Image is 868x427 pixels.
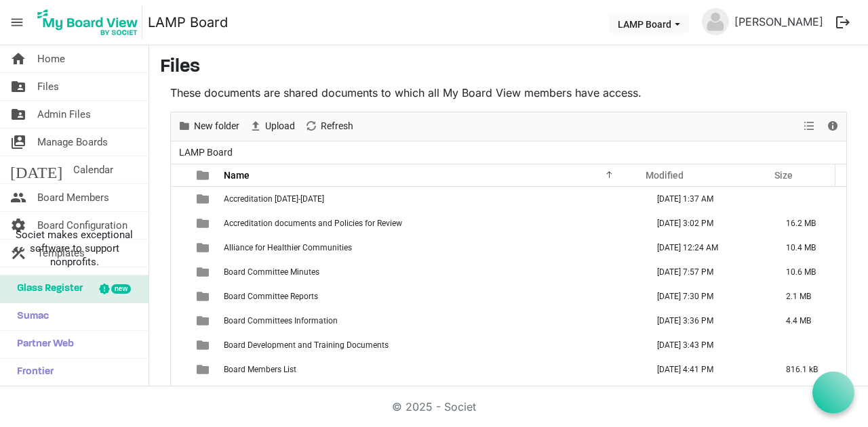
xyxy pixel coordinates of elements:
span: Modified [646,170,684,181]
td: August 31, 2025 1:37 AM column header Modified [643,187,772,211]
td: checkbox [171,235,189,260]
td: 4.4 MB is template cell column header Size [772,309,846,333]
td: is template cell column header Size [772,333,846,357]
button: View dropdownbutton [801,118,817,135]
span: folder_shared [10,101,26,128]
td: June 01, 2021 3:43 PM column header Modified [643,333,772,357]
td: is template cell column header type [189,309,220,333]
img: My Board View Logo [33,5,142,39]
div: Refresh [300,112,358,141]
button: Details [824,118,842,135]
td: Alliance for Healthier Communities is template cell column header Name [220,235,643,260]
span: Societ makes exceptional software to support nonprofits. [6,228,142,269]
span: Name [224,170,250,181]
td: checkbox [171,357,189,382]
div: new [111,284,131,294]
span: Admin Files [37,101,91,128]
td: checkbox [171,211,189,235]
td: checkbox [171,187,189,211]
td: Accreditation documents and Policies for Review is template cell column header Name [220,211,643,235]
span: Board Members [37,184,109,211]
span: folder_shared [10,73,26,100]
td: Board Members List is template cell column header Name [220,357,643,382]
td: is template cell column header type [189,284,220,309]
span: Board Committees Information [224,316,338,325]
button: LAMP Board dropdownbutton [609,14,689,33]
td: Board Committee Reports is template cell column header Name [220,284,643,309]
span: Board Configuration [37,212,127,239]
span: menu [4,9,30,35]
img: no-profile-picture.svg [702,8,729,35]
td: 10.6 MB is template cell column header Size [772,260,846,284]
td: Board Orientation is template cell column header Name [220,382,643,406]
span: Board Development and Training Documents [224,340,389,350]
td: is template cell column header type [189,260,220,284]
button: Upload [247,118,298,135]
td: is template cell column header type [189,235,220,260]
td: checkbox [171,284,189,309]
td: December 01, 2023 7:57 PM column header Modified [643,260,772,284]
span: Manage Boards [37,129,108,156]
a: [PERSON_NAME] [729,8,829,35]
span: Partner Web [10,331,74,358]
span: Accreditation [DATE]-[DATE] [224,194,324,204]
td: is template cell column header type [189,357,220,382]
span: Frontier [10,359,54,386]
button: New folder [176,118,242,135]
td: 16.2 MB is template cell column header Size [772,211,846,235]
span: Glass Register [10,275,83,302]
td: checkbox [171,382,189,406]
td: is template cell column header Size [772,187,846,211]
td: 816.1 kB is template cell column header Size [772,357,846,382]
button: logout [829,8,857,37]
h3: Files [160,56,857,79]
td: Board Committees Information is template cell column header Name [220,309,643,333]
td: is template cell column header type [189,187,220,211]
a: © 2025 - Societ [392,400,476,413]
a: LAMP Board [148,9,228,36]
span: Board Members List [224,365,296,374]
td: May 01, 2023 7:30 PM column header Modified [643,284,772,309]
td: December 06, 2022 3:02 PM column header Modified [643,211,772,235]
span: Refresh [319,118,355,135]
span: Board Committee Minutes [224,267,319,277]
span: settings [10,212,26,239]
span: Sumac [10,303,49,330]
span: Calendar [73,156,113,183]
td: October 11, 2024 3:21 PM column header Modified [643,382,772,406]
td: March 07, 2023 12:24 AM column header Modified [643,235,772,260]
span: Board Committee Reports [224,292,318,301]
td: October 28, 2024 4:41 PM column header Modified [643,357,772,382]
td: Accreditation 2025-2026 is template cell column header Name [220,187,643,211]
td: is template cell column header type [189,211,220,235]
td: Board Development and Training Documents is template cell column header Name [220,333,643,357]
button: Refresh [302,118,356,135]
a: My Board View Logo [33,5,148,39]
span: Upload [264,118,296,135]
span: LAMP Board [176,144,235,161]
span: Alliance for Healthier Communities [224,243,352,252]
td: Board Committee Minutes is template cell column header Name [220,260,643,284]
span: New folder [193,118,241,135]
span: Home [37,45,65,72]
td: 10.4 MB is template cell column header Size [772,235,846,260]
span: people [10,184,26,211]
td: checkbox [171,260,189,284]
div: View [798,112,821,141]
td: is template cell column header type [189,382,220,406]
td: 113.1 MB is template cell column header Size [772,382,846,406]
span: Files [37,73,59,100]
td: October 11, 2023 3:36 PM column header Modified [643,309,772,333]
div: Details [821,112,844,141]
td: is template cell column header type [189,333,220,357]
span: home [10,45,26,72]
span: [DATE] [10,156,62,183]
p: These documents are shared documents to which all My Board View members have access. [170,85,847,101]
span: Accreditation documents and Policies for Review [224,219,402,228]
div: Upload [244,112,300,141]
td: checkbox [171,309,189,333]
div: New folder [173,112,244,141]
td: 2.1 MB is template cell column header Size [772,284,846,309]
td: checkbox [171,333,189,357]
span: Size [774,170,793,181]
